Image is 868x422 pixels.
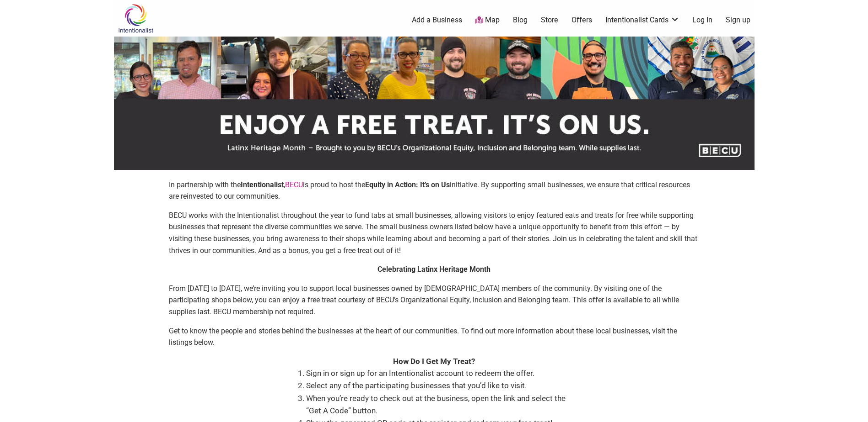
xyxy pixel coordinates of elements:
a: BECU [285,180,303,189]
img: Intentionalist [114,4,157,33]
a: Add a Business [412,15,462,25]
a: Sign up [726,15,750,25]
a: Intentionalist Cards [605,15,679,25]
li: Select any of the participating businesses that you’d like to visit. [306,380,571,392]
a: Store [541,15,558,25]
a: Blog [513,15,528,25]
li: Sign in or sign up for an Intentionalist account to redeem the offer. [306,367,571,380]
p: Get to know the people and stories behind the businesses at the heart of our communities. To find... [169,325,700,348]
p: BECU works with the Intentionalist throughout the year to fund tabs at small businesses, allowing... [169,210,700,256]
a: Offers [571,15,592,25]
strong: Equity in Action: It’s on Us [365,180,450,189]
strong: How Do I Get My Treat? [393,357,475,366]
strong: Celebrating Latinx Heritage Month [377,265,491,274]
a: Map [475,15,500,26]
img: sponsor logo [114,37,755,170]
strong: Intentionalist [241,180,284,189]
a: Log In [692,15,712,25]
li: When you’re ready to check out at the business, open the link and select the “Get A Code” button. [306,392,571,417]
p: From [DATE] to [DATE], we’re inviting you to support local businesses owned by [DEMOGRAPHIC_DATA]... [169,283,700,318]
p: In partnership with the , is proud to host the initiative. By supporting small businesses, we ens... [169,179,700,202]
